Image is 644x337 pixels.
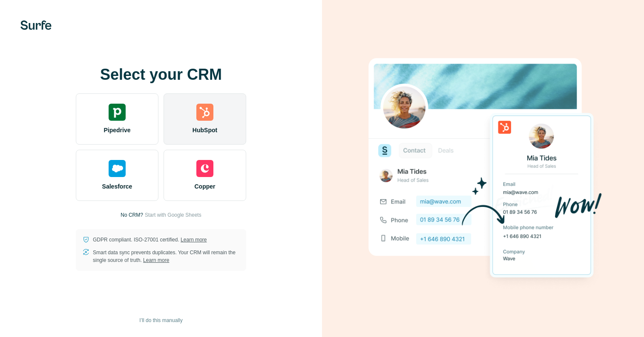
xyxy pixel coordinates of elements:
[196,160,213,177] img: copper's logo
[133,314,188,327] button: I’ll do this manually
[93,236,207,244] p: GDPR compliant. ISO-27001 certified.
[93,249,239,264] p: Smart data sync prevents duplicates. Your CRM will remain the single source of truth.
[145,211,201,219] button: Start with Google Sheets
[193,126,217,134] span: HubSpot
[364,45,602,292] img: HUBSPOT image
[181,237,207,243] a: Learn more
[195,182,216,191] span: Copper
[76,66,246,83] h1: Select your CRM
[102,182,132,191] span: Salesforce
[196,104,213,121] img: hubspot's logo
[20,20,52,30] img: Surfe's logo
[139,317,182,324] span: I’ll do this manually
[143,257,169,263] a: Learn more
[121,211,143,219] p: No CRM?
[109,104,126,121] img: pipedrive's logo
[109,160,126,177] img: salesforce's logo
[103,126,130,134] span: Pipedrive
